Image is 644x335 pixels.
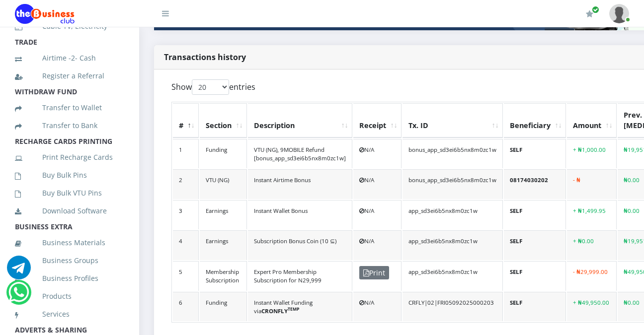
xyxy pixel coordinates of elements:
td: 1 [173,139,199,169]
td: Funding [200,139,247,169]
th: Beneficiary: activate to sort column ascending [504,103,566,138]
td: Earnings [200,200,247,230]
a: Transfer to Wallet [15,96,124,119]
td: 4 [173,230,199,260]
a: Buy Bulk Pins [15,164,124,187]
td: CRFLY|02|FRI05092025000203 [402,292,503,322]
td: 5 [173,261,199,291]
a: Airtime -2- Cash [15,47,124,69]
td: 08174030202 [504,169,566,199]
td: N/A [353,292,402,322]
span: Renew/Upgrade Subscription [592,6,599,13]
td: N/A [353,139,402,169]
td: N/A [353,200,402,230]
td: app_sd3ei6b5nx8m0zc1w [402,230,503,260]
i: Renew/Upgrade Subscription [586,10,593,18]
a: Register a Referral [15,65,124,87]
td: - ₦ [567,169,617,199]
span: Print [359,266,389,279]
td: N/A [353,169,402,199]
img: User [609,4,629,23]
td: VTU (NG), 9MOBILE Refund [bonus_app_sd3ei6b5nx8m0zc1w] [248,139,352,169]
a: Chat for support [8,288,29,304]
td: N/A [353,230,402,260]
a: Business Groups [15,249,124,272]
th: #: activate to sort column descending [173,103,199,138]
td: + ₦1,000.00 [567,139,617,169]
a: Products [15,285,124,308]
td: + ₦1,499.95 [567,200,617,230]
td: Instant Wallet Bonus [248,200,352,230]
th: Receipt: activate to sort column ascending [353,103,402,138]
td: Earnings [200,230,247,260]
td: SELF [504,261,566,291]
td: SELF [504,139,566,169]
td: Expert Pro Membership Subscription for N29,999 [248,261,352,291]
td: app_sd3ei6b5nx8m0zc1w [402,200,503,230]
a: Print Recharge Cards [15,146,124,169]
td: app_sd3ei6b5nx8m0zc1w [402,261,503,291]
td: Funding [200,292,247,322]
a: Business Profiles [15,267,124,290]
td: Subscription Bonus Coin (10 ⊆) [248,230,352,260]
sup: TEMP [288,306,299,312]
td: bonus_app_sd3ei6b5nx8m0zc1w [402,169,503,199]
th: Tx. ID: activate to sort column ascending [402,103,503,138]
th: Section: activate to sort column ascending [200,103,247,138]
strong: Transactions history [164,52,246,63]
td: + ₦49,950.00 [567,292,617,322]
td: Instant Wallet Funding via [248,292,352,322]
label: Show entries [171,79,255,95]
a: Buy Bulk VTU Pins [15,182,124,204]
img: Logo [15,4,75,24]
a: Business Materials [15,231,124,254]
select: Showentries [192,79,229,95]
td: Instant Airtime Bonus [248,169,352,199]
b: CRONFLY [261,307,299,315]
a: Download Software [15,200,124,222]
th: Amount: activate to sort column ascending [567,103,617,138]
td: VTU (NG) [200,169,247,199]
td: 6 [173,292,199,322]
td: SELF [504,200,566,230]
td: 2 [173,169,199,199]
td: + ₦0.00 [567,230,617,260]
a: Services [15,303,124,326]
td: SELF [504,292,566,322]
td: - ₦29,999.00 [567,261,617,291]
a: Transfer to Bank [15,114,124,137]
td: Membership Subscription [200,261,247,291]
th: Description: activate to sort column ascending [248,103,352,138]
td: bonus_app_sd3ei6b5nx8m0zc1w [402,139,503,169]
td: 3 [173,200,199,230]
a: Chat for support [7,263,31,279]
td: SELF [504,230,566,260]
